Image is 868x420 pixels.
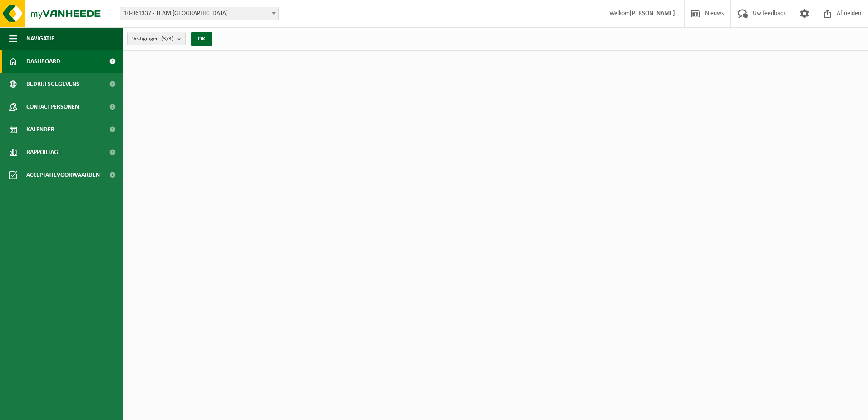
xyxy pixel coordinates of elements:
span: Rapportage [26,141,61,164]
span: Vestigingen [132,32,173,46]
button: Vestigingen(3/3) [127,32,186,45]
span: Navigatie [26,27,54,50]
span: Kalender [26,118,54,141]
button: OK [191,32,212,46]
span: Acceptatievoorwaarden [26,164,100,186]
span: 10-961337 - TEAM LEUVEN [120,7,279,20]
span: Bedrijfsgegevens [26,73,79,95]
span: 10-961337 - TEAM LEUVEN [120,7,278,20]
count: (3/3) [161,36,173,42]
span: Contactpersonen [26,95,79,118]
strong: [PERSON_NAME] [630,10,675,17]
span: Dashboard [26,50,60,73]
